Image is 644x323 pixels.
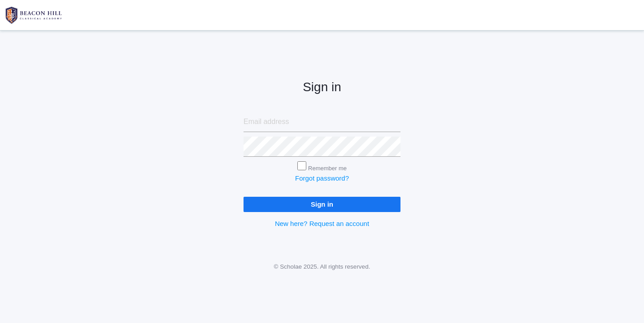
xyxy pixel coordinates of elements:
label: Remember me [308,165,347,172]
input: Email address [244,112,400,132]
input: Sign in [244,197,400,212]
a: Forgot password? [295,174,349,182]
a: New here? Request an account [275,220,369,227]
h2: Sign in [244,80,400,94]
